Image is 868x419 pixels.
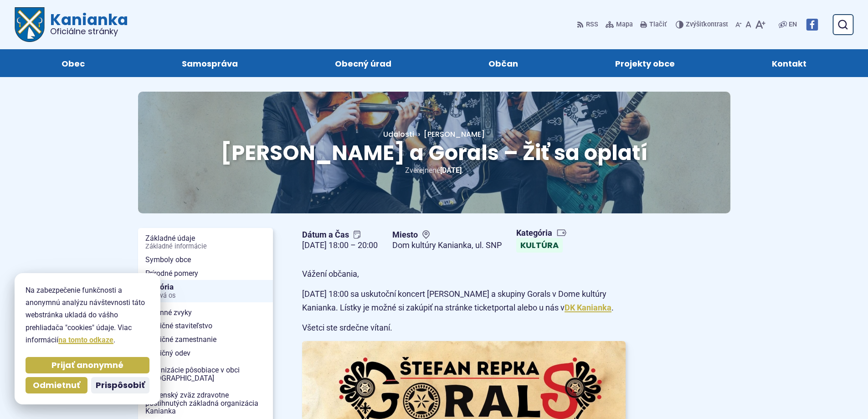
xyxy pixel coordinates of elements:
a: Obec [22,49,124,77]
span: Samospráva [182,49,238,77]
span: EN [789,19,797,30]
p: Na zabezpečenie funkčnosti a anonymnú analýzu návštevnosti táto webstránka ukladá do vášho prehli... [26,284,149,346]
button: Odmietnuť [26,377,87,393]
span: Kanianka [45,12,128,36]
span: Občan [488,49,518,77]
span: Miesto [392,230,502,240]
span: Odmietnuť [33,380,80,391]
figcaption: [DATE] 18:00 – 20:00 [302,240,378,251]
button: Prijať anonymné [26,357,149,373]
span: [PERSON_NAME] [424,129,485,140]
a: Kultúra [516,238,563,253]
span: História [145,280,266,302]
span: Obec [62,49,85,77]
a: Udalosti [383,129,414,140]
span: Časová os [145,292,266,300]
a: Organizácie pôsobiace v obci [GEOGRAPHIC_DATA] [138,363,273,385]
a: Tradičný odev [138,347,273,360]
a: DK Kanianka [565,303,611,312]
a: Slovenský zväz zdravotne postihnutých základná organizácia Kanianka [138,388,273,418]
a: Logo Kanianka, prejsť na domovskú stránku. [15,7,128,42]
a: Symboly obce [138,253,273,267]
span: Mapa [616,19,633,30]
a: [PERSON_NAME] [414,129,485,140]
figcaption: Dom kultúry Kanianka, ul. SNP [392,240,502,251]
button: Zväčšiť veľkosť písma [753,15,767,34]
p: [DATE] 18:00 sa uskutoční koncert [PERSON_NAME] a skupiny Gorals v Dome kultúry Kanianka. Lístky ... [302,287,626,315]
span: Oficiálne stránky [50,27,128,36]
span: Slovenský zväz zdravotne postihnutých základná organizácia Kanianka [145,388,266,418]
span: Kategória [516,228,567,238]
button: Prispôsobiť [91,377,149,393]
a: Samospráva [142,49,277,77]
a: Mapa [604,15,635,34]
button: Zmenšiť veľkosť písma [734,15,744,34]
a: na tomto odkaze [58,336,113,344]
span: Základné informácie [145,243,266,250]
span: Projekty obce [615,49,675,77]
a: Základné údajeZákladné informácie [138,232,273,253]
a: Rodinné zvyky [138,306,273,320]
a: HistóriaČasová os [138,280,273,302]
span: Symboly obce [145,253,266,267]
a: Projekty obce [576,49,714,77]
span: [PERSON_NAME] a Gorals – Žiť sa oplatí [221,138,647,167]
a: Obecný úrad [295,49,431,77]
span: Prispôsobiť [96,380,145,391]
p: Zverejnené . [167,164,701,176]
a: Tradičné staviteľstvo [138,319,273,333]
span: RSS [586,19,598,30]
a: EN [787,19,799,30]
span: Tlačiť [649,21,667,29]
span: [DATE] [440,166,462,175]
p: Vážení občania, [302,267,626,281]
span: Zvýšiť [686,21,704,28]
span: Rodinné zvyky [145,306,266,320]
span: Dátum a Čas [302,230,378,240]
img: Prejsť na domovskú stránku [15,7,45,42]
a: Prírodné pomery [138,267,273,280]
span: Tradičné staviteľstvo [145,319,266,333]
a: Tradičné zamestnanie [138,333,273,347]
a: Kontakt [733,49,846,77]
span: Tradičný odev [145,347,266,360]
button: Nastaviť pôvodnú veľkosť písma [744,15,753,34]
img: Prejsť na Facebook stránku [806,19,818,31]
span: Prijať anonymné [51,360,123,371]
span: Organizácie pôsobiace v obci [GEOGRAPHIC_DATA] [145,363,266,385]
span: Tradičné zamestnanie [145,333,266,347]
span: Prírodné pomery [145,267,266,280]
span: Kontakt [772,49,806,77]
a: Občan [449,49,558,77]
span: Obecný úrad [335,49,391,77]
a: RSS [577,15,600,34]
button: Tlačiť [638,15,668,34]
span: Základné údaje [145,232,266,253]
p: Všetci ste srdečne vítaní. [302,321,626,335]
span: kontrast [686,21,728,29]
button: Zvýšiťkontrast [676,15,730,34]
